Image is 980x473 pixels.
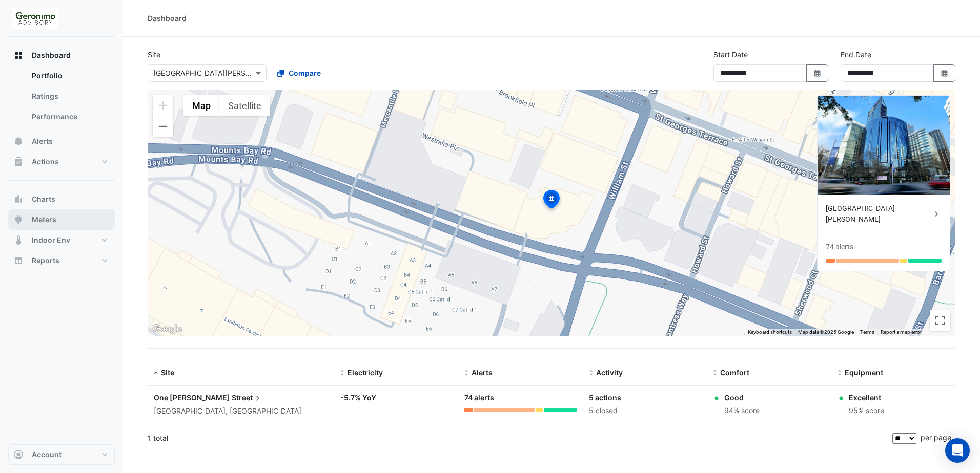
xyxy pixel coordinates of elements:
[860,329,874,335] a: Terms (opens in new tab)
[24,106,115,127] a: Performance
[8,66,115,131] div: Dashboard
[232,392,263,403] span: Street
[32,449,62,460] span: Account
[826,203,931,225] div: [GEOGRAPHIC_DATA][PERSON_NAME]
[589,405,701,417] div: 5 closed
[540,188,563,213] img: site-pin-selected.svg
[148,49,160,60] label: Site
[289,68,321,78] span: Compare
[153,95,173,116] button: Zoom in
[713,49,748,60] label: Start Date
[8,209,115,230] button: Meters
[464,392,576,404] div: 74 alerts
[150,322,184,336] img: Google
[8,250,115,271] button: Reports
[271,64,328,82] button: Compare
[720,368,749,377] span: Comfort
[8,152,115,172] button: Actions
[596,368,623,377] span: Activity
[13,194,24,204] app-icon: Charts
[724,392,760,403] div: Good
[32,50,71,60] span: Dashboard
[798,329,854,335] span: Map data ©2025 Google
[150,322,184,336] a: Open this area in Google Maps (opens a new window)
[8,189,115,209] button: Charts
[219,95,270,116] button: Show satellite imagery
[340,393,376,402] a: -5.7% YoY
[32,255,59,266] span: Reports
[930,310,950,331] button: Toggle fullscreen view
[8,444,115,465] button: Account
[8,230,115,250] button: Indoor Env
[945,438,970,463] div: Open Intercom Messenger
[32,235,70,245] span: Indoor Env
[813,69,822,77] fa-icon: Select Date
[24,66,115,86] a: Portfolio
[748,329,792,336] button: Keyboard shortcuts
[183,95,219,116] button: Show street map
[148,13,187,24] div: Dashboard
[24,86,115,106] a: Ratings
[849,405,884,417] div: 95% score
[13,157,24,167] app-icon: Actions
[8,131,115,152] button: Alerts
[32,214,56,225] span: Meters
[32,194,55,204] span: Charts
[13,136,24,146] app-icon: Alerts
[881,329,922,335] a: Report a map error
[589,393,621,402] a: 5 actions
[12,8,58,29] img: Company Logo
[32,157,59,167] span: Actions
[826,242,853,252] div: 74 alerts
[148,425,890,451] div: 1 total
[161,368,174,377] span: Site
[153,116,173,137] button: Zoom out
[940,69,949,77] fa-icon: Select Date
[348,368,383,377] span: Electricity
[724,405,760,417] div: 94% score
[32,136,53,146] span: Alerts
[818,96,950,195] img: One William Street
[154,405,328,417] div: [GEOGRAPHIC_DATA], [GEOGRAPHIC_DATA]
[921,433,951,442] span: per page
[849,392,884,403] div: Excellent
[472,368,493,377] span: Alerts
[841,49,871,60] label: End Date
[13,235,24,245] app-icon: Indoor Env
[8,45,115,66] button: Dashboard
[13,214,24,225] app-icon: Meters
[13,255,24,266] app-icon: Reports
[154,393,230,402] span: One [PERSON_NAME]
[13,50,24,60] app-icon: Dashboard
[845,368,883,377] span: Equipment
